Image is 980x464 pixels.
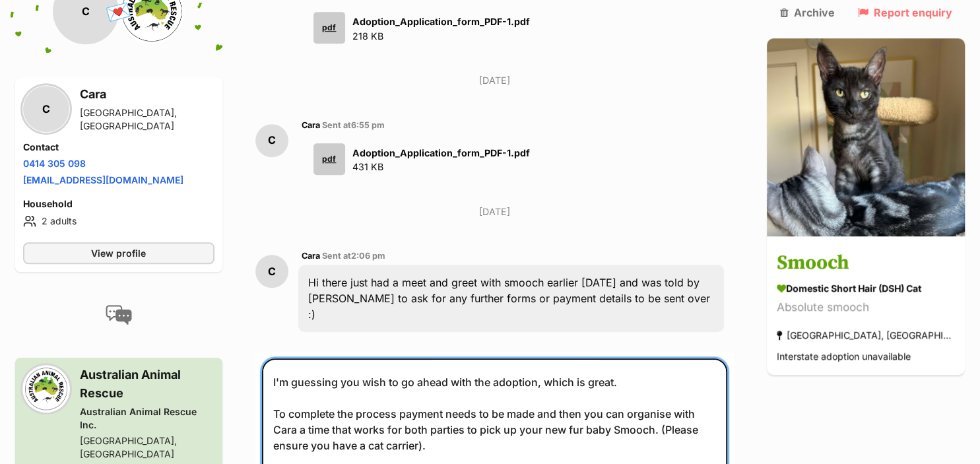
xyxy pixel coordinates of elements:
span: Sent at [322,120,385,130]
span: 6:55 pm [351,120,385,130]
li: 2 adults [23,213,214,229]
div: [GEOGRAPHIC_DATA], [GEOGRAPHIC_DATA] [80,434,214,461]
span: View profile [91,246,146,260]
span: 218 KB [352,30,383,42]
h3: Cara [80,85,214,104]
a: pdf [308,12,345,44]
a: 0414 305 098 [23,158,86,169]
div: C [23,86,69,132]
div: Domestic Short Hair (DSH) Cat [777,282,955,296]
span: 2:06 pm [351,251,385,261]
img: Australian Animal Rescue Inc. profile pic [23,366,69,412]
span: Cara [302,251,320,261]
strong: Adoption_Application_form_PDF-1.pdf [352,147,530,158]
h4: Household [23,197,214,211]
h3: Australian Animal Rescue [80,366,214,403]
div: Absolute smooch [777,299,955,317]
div: pdf [313,143,345,175]
div: C [255,255,288,288]
a: View profile [23,242,214,264]
a: Smooch Domestic Short Hair (DSH) Cat Absolute smooch [GEOGRAPHIC_DATA], [GEOGRAPHIC_DATA] Interst... [767,239,965,376]
span: Sent at [322,251,385,261]
div: Australian Animal Rescue Inc. [80,405,214,432]
h4: Contact [23,141,214,154]
div: Hi there just had a meet and greet with smooch earlier [DATE] and was told by [PERSON_NAME] to as... [298,265,725,332]
span: Cara [302,120,320,130]
a: Report enquiry [858,7,952,18]
span: 431 KB [352,161,383,172]
a: [EMAIL_ADDRESS][DOMAIN_NAME] [23,174,183,185]
a: pdf [308,143,345,175]
strong: Adoption_Application_form_PDF-1.pdf [352,16,530,27]
img: Smooch [767,38,965,236]
div: pdf [313,12,345,44]
span: Interstate adoption unavailable [777,351,911,362]
div: C [255,124,288,157]
div: [GEOGRAPHIC_DATA], [GEOGRAPHIC_DATA] [777,327,955,345]
p: [DATE] [255,73,735,87]
img: conversation-icon-4a6f8262b818ee0b60e3300018af0b2d0b884aa5de6e9bcb8d3d4eeb1a70a7c4.svg [106,305,132,325]
p: [DATE] [255,205,735,218]
h3: Smooch [777,249,955,279]
a: Archive [780,7,835,18]
div: [GEOGRAPHIC_DATA], [GEOGRAPHIC_DATA] [80,106,214,133]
